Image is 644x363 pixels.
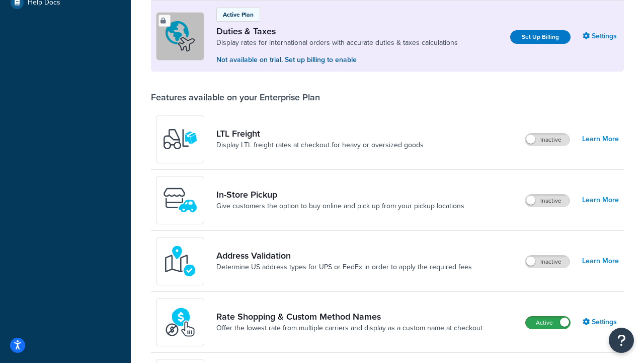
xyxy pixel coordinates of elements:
img: icon-duo-feat-rate-shopping-ecdd8bed.png [163,305,198,340]
a: Set Up Billing [510,30,571,44]
label: Inactive [525,195,570,207]
a: In-Store Pickup [216,189,464,200]
a: Address Validation [216,250,472,261]
a: Offer the lowest rate from multiple carriers and display as a custom name at checkout [216,323,482,333]
img: wfgcfpwTIucLEAAAAASUVORK5CYII= [163,183,198,218]
a: Give customers the option to buy online and pick up from your pickup locations [216,201,464,211]
a: Determine US address types for UPS or FedEx in order to apply the required fees [216,262,472,272]
label: Active [526,317,570,329]
a: Display rates for international orders with accurate duties & taxes calculations [216,38,458,48]
p: Active Plan [223,10,254,19]
a: Duties & Taxes [216,26,458,37]
button: Open Resource Center [609,328,634,353]
a: Learn More [582,132,619,146]
a: Learn More [582,193,619,207]
p: Not available on trial. Set up billing to enable [216,54,458,66]
a: LTL Freight [216,128,424,139]
a: Display LTL freight rates at checkout for heavy or oversized goods [216,140,424,150]
img: kIG8fy0lQAAAABJRU5ErkJggg== [163,244,198,279]
label: Inactive [525,134,570,146]
label: Inactive [525,256,570,268]
a: Rate Shopping & Custom Method Names [216,311,482,322]
a: Learn More [582,254,619,268]
img: y79ZsPf0fXUFUhFXDzUgf+ktZg5F2+ohG75+v3d2s1D9TjoU8PiyCIluIjV41seZevKCRuEjTPPOKHJsQcmKCXGdfprl3L4q7... [163,122,198,157]
a: Settings [583,315,619,329]
div: Features available on your Enterprise Plan [151,92,320,103]
a: Settings [583,29,619,43]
